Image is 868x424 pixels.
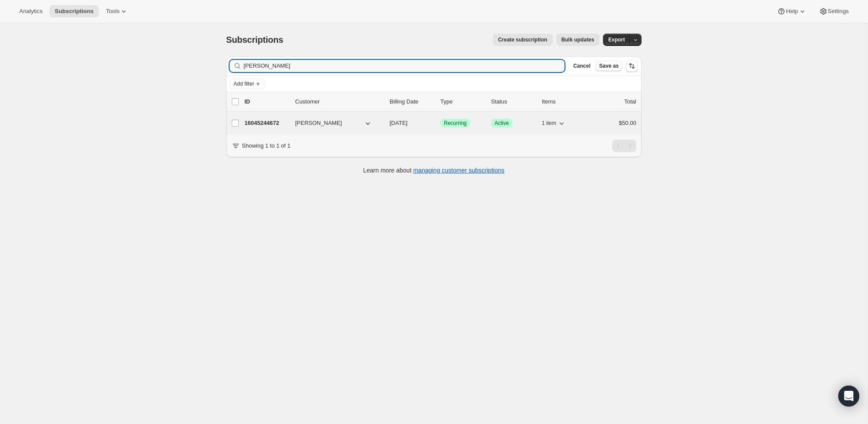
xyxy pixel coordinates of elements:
p: Showing 1 to 1 of 1 [242,141,290,150]
p: Total [624,97,636,106]
span: 1 item [542,120,556,127]
span: Export [608,36,625,43]
p: ID [244,97,288,106]
span: Tools [106,8,119,15]
span: Cancel [573,62,590,69]
span: Recurring [444,120,467,127]
button: Help [772,5,812,17]
div: Open Intercom Messenger [838,386,859,407]
button: Sort the results [626,60,638,72]
button: Analytics [14,5,48,17]
button: Settings [814,5,854,17]
p: 16045244672 [244,119,288,128]
span: Save as [599,62,619,69]
span: Analytics [19,8,42,15]
button: Export [603,34,630,46]
div: Type [440,97,484,106]
p: Billing Date [390,97,433,106]
span: Add filter [234,80,254,87]
button: Bulk updates [556,34,600,46]
button: Tools [101,5,133,17]
p: Status [491,97,535,106]
div: 16045244672[PERSON_NAME][DATE]SuccessRecurringSuccessActive1 item$50.00 [244,117,636,129]
span: [PERSON_NAME] [295,119,342,128]
span: $50.00 [619,120,636,126]
a: managing customer subscriptions [413,167,505,174]
input: Filter subscribers [244,60,565,72]
button: Cancel [570,61,594,71]
span: Active [495,120,509,127]
button: 1 item [542,117,566,129]
button: [PERSON_NAME] [290,116,377,130]
span: Subscriptions [226,35,283,45]
span: Help [786,8,798,15]
span: Subscriptions [55,8,94,15]
p: Learn more about [363,166,505,175]
button: Add filter [230,79,265,89]
nav: Pagination [612,140,636,152]
span: Create subscription [498,36,547,43]
button: Save as [596,61,622,71]
span: Bulk updates [561,36,594,43]
div: Items [542,97,586,106]
span: [DATE] [390,120,408,126]
button: Create subscription [493,34,553,46]
span: Settings [828,8,849,15]
button: Subscriptions [49,5,99,17]
div: IDCustomerBilling DateTypeStatusItemsTotal [244,97,636,106]
p: Customer [295,97,383,106]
